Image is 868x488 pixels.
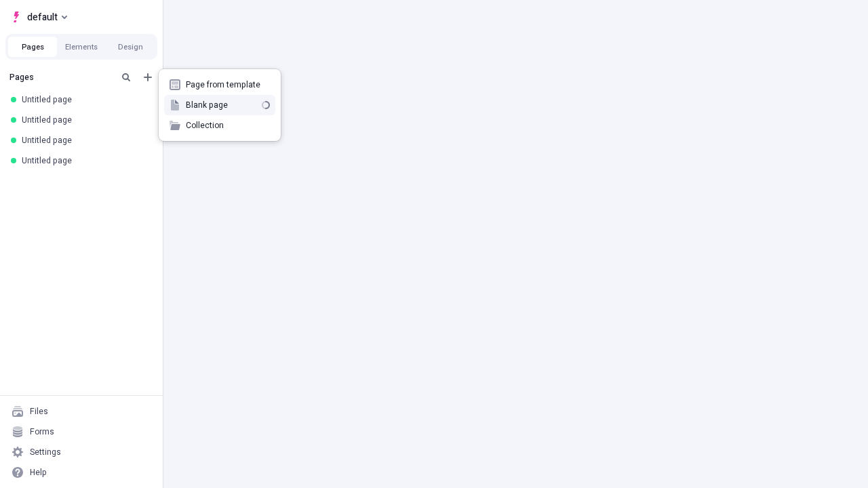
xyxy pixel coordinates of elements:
span: Page from template [186,79,270,90]
div: Untitled page [22,155,146,166]
button: Elements [57,37,106,57]
span: Collection [186,120,270,131]
div: Untitled page [22,94,146,105]
div: Help [30,467,47,478]
div: Untitled page [22,135,146,146]
button: Design [106,37,155,57]
span: default [27,9,58,25]
div: Files [30,406,48,417]
div: Settings [30,447,61,457]
span: Blank page [186,100,256,110]
div: Untitled page [22,115,146,125]
div: Forms [30,426,54,437]
div: Pages [9,72,113,83]
button: Add new [140,69,156,85]
div: Add new [159,69,281,141]
button: Pages [8,37,57,57]
button: Select site [5,7,73,27]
